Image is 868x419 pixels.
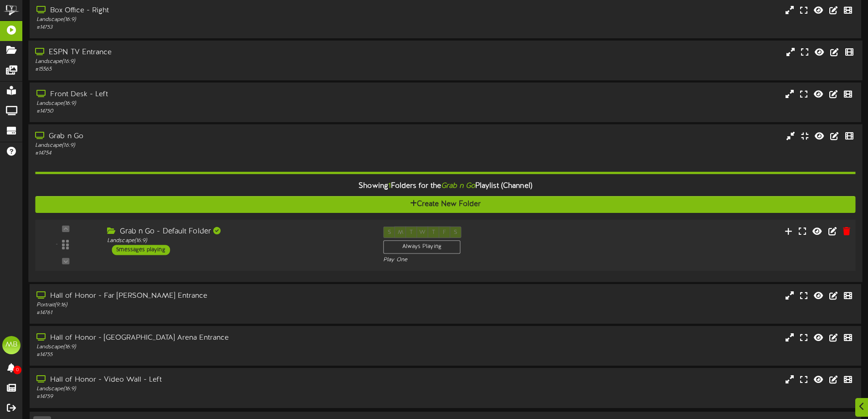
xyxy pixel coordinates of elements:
div: # 14761 [36,309,369,317]
div: Landscape ( 16:9 ) [36,100,369,108]
div: Showing Folders for the Playlist (Channel) [28,176,862,196]
i: Grab n Go [441,182,475,190]
div: MB [2,336,21,354]
div: # 14754 [35,150,369,157]
div: Landscape ( 16:9 ) [36,343,369,351]
div: Landscape ( 16:9 ) [36,385,369,393]
div: # 14755 [36,351,369,359]
div: Hall of Honor - Video Wall - Left [36,375,369,385]
div: # 15565 [35,66,369,73]
div: ESPN TV Entrance [35,47,369,58]
div: # 14759 [36,393,369,401]
div: Hall of Honor - [GEOGRAPHIC_DATA] Arena Entrance [36,333,369,343]
div: Box Office - Right [36,5,369,16]
div: # 14750 [36,108,369,115]
div: # 14753 [36,24,369,31]
div: Play One [383,256,576,264]
div: Grab n Go - Default Folder [107,227,370,237]
div: Grab n Go [35,131,369,142]
div: Landscape ( 16:9 ) [35,142,369,150]
div: Portrait ( 9:16 ) [36,301,369,309]
span: 1 [388,182,391,190]
div: Hall of Honor - Far [PERSON_NAME] Entrance [36,291,369,301]
div: Front Desk - Left [36,89,369,100]
div: Landscape ( 16:9 ) [36,16,369,24]
button: Create New Folder [35,196,855,213]
div: 5 messages playing [112,245,170,255]
span: 0 [13,366,21,374]
div: Landscape ( 16:9 ) [107,237,370,245]
div: Always Playing [383,240,460,254]
div: Landscape ( 16:9 ) [35,58,369,66]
